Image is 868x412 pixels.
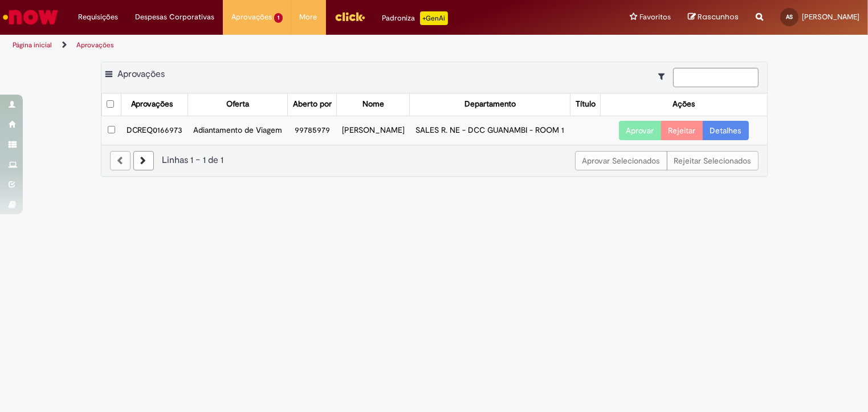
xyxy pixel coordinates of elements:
[464,99,516,110] div: Departamento
[1,6,60,28] img: ServiceNow
[13,40,52,50] a: Página inicial
[786,13,793,21] span: AS
[382,11,448,25] div: Padroniza
[287,116,336,145] td: 99785979
[118,68,165,80] span: Aprovações
[619,121,662,140] button: Aprovar
[410,116,570,145] td: SALES R. NE - DCC GUANAMBI - ROOM 1
[639,11,671,23] span: Favoritos
[188,116,288,145] td: Adiantamento de Viagem
[703,121,749,140] a: Detalhes
[337,116,410,145] td: [PERSON_NAME]
[420,11,448,25] p: +GenAi
[226,99,249,110] div: Oferta
[135,11,214,23] span: Despesas Corporativas
[335,8,365,25] img: click_logo_yellow_360x200.png
[110,154,759,167] div: Linhas 1 − 1 de 1
[659,72,671,80] i: Mostrar filtros para: Suas Solicitações
[121,116,188,145] td: DCREQ0166973
[231,11,272,23] span: Aprovações
[274,13,283,23] span: 1
[576,99,596,110] div: Título
[673,99,695,110] div: Ações
[78,11,118,23] span: Requisições
[76,40,114,50] a: Aprovações
[121,93,188,116] th: Aprovações
[802,12,859,22] span: [PERSON_NAME]
[131,99,173,110] div: Aprovações
[9,35,570,56] ul: Trilhas de página
[688,12,739,23] a: Rascunhos
[300,11,317,23] span: More
[293,99,332,110] div: Aberto por
[698,11,739,22] span: Rascunhos
[362,99,384,110] div: Nome
[661,121,703,140] button: Rejeitar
